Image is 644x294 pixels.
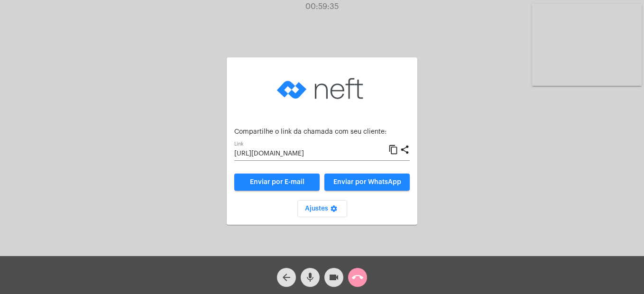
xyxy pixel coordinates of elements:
[234,174,320,191] a: Enviar por E-mail
[388,144,398,156] mat-icon: content_copy
[297,200,347,217] button: Ajustes
[400,144,410,156] mat-icon: share
[281,272,292,283] mat-icon: arrow_back
[328,205,340,216] mat-icon: settings
[304,272,316,283] mat-icon: mic
[305,205,340,212] span: Ajustes
[333,179,401,185] span: Enviar por WhatsApp
[324,174,410,191] button: Enviar por WhatsApp
[352,272,363,283] mat-icon: call_end
[234,129,410,136] p: Compartilhe o link da chamada com seu cliente:
[250,179,304,185] span: Enviar por E-mail
[305,3,339,10] span: 00:59:35
[328,272,340,283] mat-icon: videocam
[275,65,369,112] img: logo-neft-novo-2.png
